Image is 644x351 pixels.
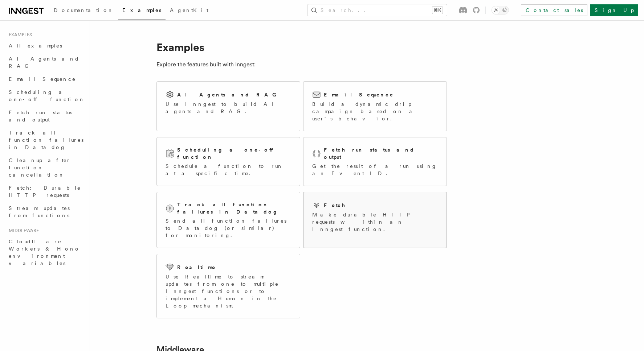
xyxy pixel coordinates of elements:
span: Middleware [6,228,39,234]
a: Cloudflare Workers & Hono environment variables [6,235,85,270]
a: Email Sequence [6,73,85,86]
a: Email SequenceBuild a dynamic drip campaign based on a user's behavior. [303,81,447,131]
p: Use Realtime to stream updates from one to multiple Inngest functions or to implement a Human in ... [166,273,291,309]
a: Track all function failures in Datadog [6,126,85,154]
span: Documentation [54,7,114,13]
a: Track all function failures in DatadogSend all function failures to Datadog (or similar) for moni... [156,192,300,248]
span: Cleanup after function cancellation [9,157,71,178]
a: Fetch run status and outputGet the result of a run using an Event ID. [303,137,447,186]
a: AgentKit [166,2,213,20]
span: Track all function failures in Datadog [9,130,83,150]
a: Sign Up [590,4,638,16]
h2: Realtime [177,264,216,271]
span: AI Agents and RAG [9,56,80,69]
span: AgentKit [170,7,208,13]
h2: Track all function failures in Datadog [177,201,291,215]
p: Explore the features built with Inngest: [156,59,447,70]
button: Search...⌘K [307,4,447,16]
h2: Scheduling a one-off function [177,146,291,161]
p: Get the result of a run using an Event ID. [312,162,438,177]
a: AI Agents and RAGUse Inngest to build AI agents and RAG. [156,81,300,131]
h2: AI Agents and RAG [177,91,280,98]
a: FetchMake durable HTTP requests within an Inngest function. [303,192,447,248]
span: All examples [9,43,62,49]
h2: Email Sequence [324,91,394,98]
span: Stream updates from functions [9,205,70,218]
a: Contact sales [521,4,587,16]
span: Examples [122,7,161,13]
a: RealtimeUse Realtime to stream updates from one to multiple Inngest functions or to implement a H... [156,254,300,318]
p: Use Inngest to build AI agents and RAG. [166,100,291,115]
a: Scheduling a one-off functionSchedule a function to run at a specific time. [156,137,300,186]
span: Scheduling a one-off function [9,89,85,102]
span: Fetch run status and output [9,110,72,123]
a: Stream updates from functions [6,202,85,222]
span: Email Sequence [9,76,76,82]
a: All examples [6,39,85,52]
p: Make durable HTTP requests within an Inngest function. [312,211,438,233]
h1: Examples [156,41,447,54]
button: Toggle dark mode [492,6,509,15]
span: Cloudflare Workers & Hono environment variables [9,239,80,266]
a: Examples [118,2,166,20]
span: Fetch: Durable HTTP requests [9,185,81,198]
span: Examples [6,32,32,38]
p: Schedule a function to run at a specific time. [166,162,291,177]
p: Send all function failures to Datadog (or similar) for monitoring. [166,217,291,239]
h2: Fetch run status and output [324,146,438,161]
a: Documentation [49,2,118,20]
a: Fetch run status and output [6,106,85,126]
h2: Fetch [324,202,346,209]
a: AI Agents and RAG [6,52,85,73]
kbd: ⌘K [432,7,443,14]
a: Cleanup after function cancellation [6,154,85,181]
p: Build a dynamic drip campaign based on a user's behavior. [312,100,438,122]
a: Scheduling a one-off function [6,86,85,106]
a: Fetch: Durable HTTP requests [6,181,85,202]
